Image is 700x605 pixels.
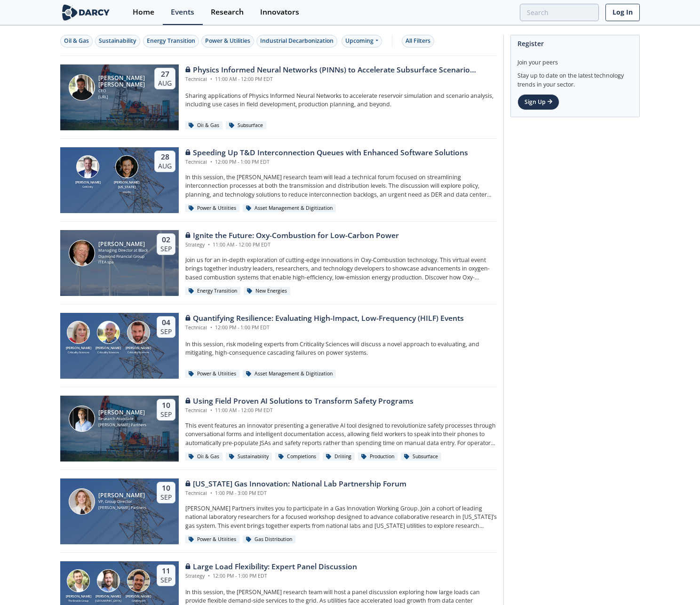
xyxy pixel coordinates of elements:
div: Register [517,35,633,52]
div: Ignite the Future: Oxy-Combustion for Low-Carbon Power [185,230,399,241]
div: Oil & Gas [64,37,89,45]
div: Sep [160,493,172,502]
img: Tyler Norris [97,569,120,592]
div: [PERSON_NAME] Partners [98,505,146,511]
div: 04 [160,318,172,327]
img: Susan Ginsburg [67,321,90,344]
span: • [208,407,214,414]
div: [PERSON_NAME] [94,594,124,599]
p: In this session, the [PERSON_NAME] research team will lead a technical forum focused on streamlin... [185,173,497,199]
div: 11 [160,566,172,576]
p: This event features an innovator presenting a generative AI tool designed to revolutionize safety... [185,422,497,447]
a: Patrick Imeson [PERSON_NAME] Managing Director at Black Diamond Financial Group ITEA spa 02 Sep I... [60,230,497,296]
p: In this session, risk modeling experts from Criticality Sciences will discuss a novel approach to... [185,340,497,358]
div: Sustainability [226,453,272,461]
button: All Filters [402,35,434,48]
div: Gas Distribution [243,535,295,544]
div: Home [133,8,154,16]
a: Susan Ginsburg [PERSON_NAME] Criticality Sciences Ben Ruddell [PERSON_NAME] Criticality Sciences ... [60,313,497,379]
div: All Filters [406,37,430,45]
div: Technical 12:00 PM - 1:00 PM EDT [185,324,464,332]
div: Large Load Flexibility: Expert Panel Discussion [185,561,357,573]
div: Sustainability [99,37,136,45]
div: Strategy 12:00 PM - 1:00 PM EDT [185,573,357,580]
div: Power & Utilities [185,204,239,213]
div: Technical 11:00 AM - 12:00 PM EDT [185,407,414,414]
div: Research Associate [98,416,146,422]
div: Aug [158,79,172,88]
input: Advanced Search [520,4,599,21]
div: 10 [160,484,172,493]
span: • [206,573,211,579]
a: Ruben Rodriguez Torrado [PERSON_NAME] [PERSON_NAME] CEO [URL] 27 Aug Physics Informed Neural Netw... [60,64,497,130]
div: [PERSON_NAME] [PERSON_NAME] [98,75,146,88]
img: Lindsey Motlow [69,488,95,515]
div: Oil & Gas [185,453,223,461]
div: Speeding Up T&D Interconnection Queues with Enhanced Software Solutions [185,147,468,159]
div: Oil & Gas [185,121,223,130]
div: Industrial Decarbonization [260,37,334,45]
div: [PERSON_NAME] [123,346,153,351]
div: Using Field Proven AI Solutions to Transform Safety Programs [185,396,414,407]
img: Juan Mayol [69,406,95,432]
img: Ryan Hledik [67,569,90,592]
div: [PERSON_NAME] [73,180,103,185]
div: [PERSON_NAME] [98,241,149,247]
div: Energy Transition [147,37,195,45]
p: Join us for an in-depth exploration of cutting-edge innovations in Oxy-Combustion technology. Thi... [185,256,497,282]
div: Sep [160,245,172,253]
div: Asset Management & Digitization [243,204,336,213]
div: CEO [98,88,146,94]
img: Brian Fitzsimons [76,155,99,178]
div: Aug [158,162,172,170]
span: • [208,76,214,82]
div: Managing Director at Black Diamond Financial Group [98,247,149,259]
img: Patrick Imeson [69,240,95,266]
button: Power & Utilities [201,35,254,48]
span: • [206,241,211,248]
button: Oil & Gas [60,35,93,48]
div: VP, Group Director [98,499,146,505]
div: Production [358,453,398,461]
div: [PERSON_NAME] [98,492,146,499]
img: Nick Guay [127,569,150,592]
div: Power & Utilities [205,37,250,45]
a: Sign Up [517,94,559,110]
div: envelio [112,190,141,194]
div: [GEOGRAPHIC_DATA] [94,599,124,603]
div: Stay up to date on the latest technology trends in your sector. [517,67,633,89]
div: Drilling [323,453,355,461]
div: 27 [158,70,172,79]
div: Technical 12:00 PM - 1:00 PM EDT [185,159,468,166]
div: The Brattle Group [64,599,94,603]
div: GridUnity [73,185,103,189]
img: logo-wide.svg [60,4,111,21]
div: Subsurface [401,453,441,461]
a: Juan Mayol [PERSON_NAME] Research Associate [PERSON_NAME] Partners 10 Sep Using Field Proven AI S... [60,396,497,462]
span: • [208,324,214,331]
div: Strategy 11:00 AM - 12:00 PM EDT [185,241,399,249]
div: [PERSON_NAME][US_STATE] [112,180,141,190]
button: Industrial Decarbonization [256,35,337,48]
div: Power & Utilities [185,370,239,378]
div: Energy Transition [185,287,240,295]
span: • [208,159,214,165]
div: Subsurface [226,121,266,130]
div: ITEA spa [98,259,149,265]
a: Log In [605,4,640,21]
div: Join your peers [517,52,633,67]
div: GridBeyond [123,599,153,603]
p: [PERSON_NAME] Partners invites you to participate in a Gas Innovation Working Group. Join a cohor... [185,504,497,530]
a: Brian Fitzsimons [PERSON_NAME] GridUnity Luigi Montana [PERSON_NAME][US_STATE] envelio 28 Aug Spe... [60,147,497,213]
div: Physics Informed Neural Networks (PINNs) to Accelerate Subsurface Scenario Analysis [185,64,497,76]
div: Criticality Sciences [64,350,94,354]
div: Criticality Sciences [123,350,153,354]
div: 02 [160,235,172,245]
div: Technical 11:00 AM - 12:00 PM EDT [185,76,497,83]
div: [PERSON_NAME] Partners [98,422,146,428]
button: Sustainability [95,35,140,48]
img: Luigi Montana [115,155,138,178]
div: [URL] [98,94,146,100]
div: Criticality Sciences [94,350,124,354]
img: Ruben Rodriguez Torrado [69,74,95,101]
